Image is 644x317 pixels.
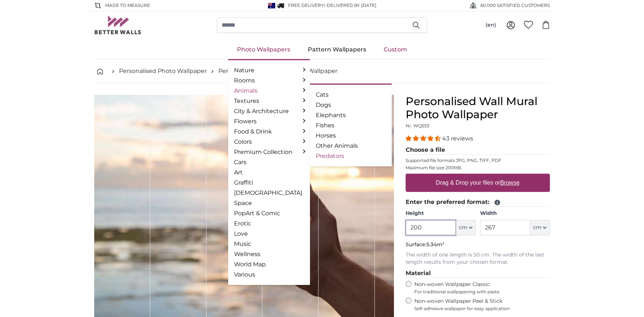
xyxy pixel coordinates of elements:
label: Non-woven Wallpaper Peel & Stick [414,298,550,312]
label: Drag & Drop your files or [433,175,522,190]
p: Supported file formats JPG, PNG, TIFF, PDF [406,158,550,163]
button: (en) [480,19,502,32]
span: 5.34m² [426,241,444,248]
label: Non-woven Wallpaper Classic [414,281,550,295]
span: Nr. WQ553 [406,123,429,128]
span: cm [459,224,467,231]
a: Wellness [234,250,304,259]
span: 43 reviews [442,135,473,142]
a: Elephants [316,111,386,120]
a: Cars [234,158,304,167]
a: World Map [234,260,304,269]
a: Art [234,168,304,177]
a: Erotic [234,219,304,228]
a: Nature [234,66,304,75]
img: Australia [268,3,275,8]
a: Personalised Photo Wallpaper [119,67,207,76]
p: Maximum file size 200MB. [406,165,550,171]
a: Premium Collection [234,148,304,156]
legend: Enter the preferred format: [406,198,550,207]
span: FREE delivery! [288,3,325,8]
span: - [325,3,376,8]
a: Various [234,270,304,279]
a: Predators [316,152,386,161]
a: Animals [234,86,304,95]
h1: Personalised Wall Mural Photo Wallpaper [406,95,550,121]
a: Custom [375,40,416,59]
a: [DEMOGRAPHIC_DATA] [234,189,304,197]
legend: Choose a file [406,146,550,155]
button: cm [456,220,476,235]
span: Self-adhesive wallpaper for easy application [414,306,550,312]
a: Flowers [234,117,304,126]
a: Photo Wallpapers [228,40,299,59]
p: The width of one length is 50 cm. The width of the last length results from your chosen format. [406,251,550,266]
a: City & Architecture [234,107,304,116]
span: Made to Measure [105,2,150,9]
a: Graffiti [234,178,304,187]
a: Pattern Wallpapers [299,40,375,59]
u: Browse [500,179,520,186]
a: PopArt & Comic [234,209,304,218]
a: Rooms [234,76,304,85]
label: Width [480,210,550,217]
span: 60,000 SATISFIED CUSTOMERS [480,2,550,9]
span: 4.40 stars [406,135,442,142]
a: Music [234,240,304,248]
p: Surface: [406,241,550,248]
a: Space [234,199,304,208]
a: Cats [316,90,386,99]
a: Fishes [316,121,386,130]
img: Betterwalls [94,16,142,34]
span: cm [533,224,541,231]
span: Delivered by [DATE] [327,3,376,8]
label: Height [406,210,475,217]
a: Horses [316,131,386,140]
a: Other Animals [316,142,386,150]
a: Dogs [316,101,386,109]
a: Love [234,229,304,238]
a: Food & Drink [234,127,304,136]
a: Textures [234,97,304,105]
a: Colors [234,138,304,146]
nav: breadcrumbs [94,59,550,83]
span: For traditional wallpapering with paste [414,289,550,295]
legend: Material [406,269,550,278]
a: Personalised Wall Mural Photo Wallpaper [218,67,337,76]
button: cm [530,220,550,235]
